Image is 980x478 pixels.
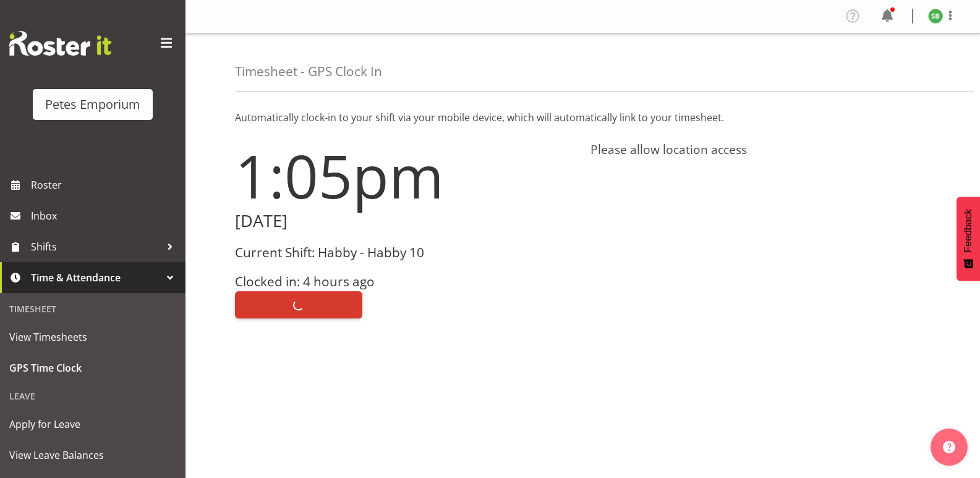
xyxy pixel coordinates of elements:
[963,209,974,252] span: Feedback
[9,415,176,433] span: Apply for Leave
[31,268,161,287] span: Time & Attendance
[928,9,943,23] img: stephanie-burden9828.jpg
[9,359,176,377] span: GPS Time Clock
[957,197,980,281] button: Feedback - Show survey
[235,142,576,209] h1: 1:05pm
[9,31,111,56] img: Rosterit website logo
[235,245,576,260] h3: Current Shift: Habby - Habby 10
[31,237,161,256] span: Shifts
[31,207,179,225] span: Inbox
[3,296,182,322] div: Timesheet
[45,95,140,114] div: Petes Emporium
[590,142,931,157] h4: Please allow location access
[3,352,182,383] a: GPS Time Clock
[9,446,176,464] span: View Leave Balances
[235,64,382,79] h4: Timesheet - GPS Clock In
[943,441,955,453] img: help-xxl-2.png
[3,322,182,352] a: View Timesheets
[235,275,576,289] h3: Clocked in: 4 hours ago
[235,110,931,125] p: Automatically clock-in to your shift via your mobile device, which will automatically link to you...
[3,383,182,409] div: Leave
[3,409,182,440] a: Apply for Leave
[31,176,179,194] span: Roster
[9,328,176,346] span: View Timesheets
[3,440,182,471] a: View Leave Balances
[235,211,576,231] h2: [DATE]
